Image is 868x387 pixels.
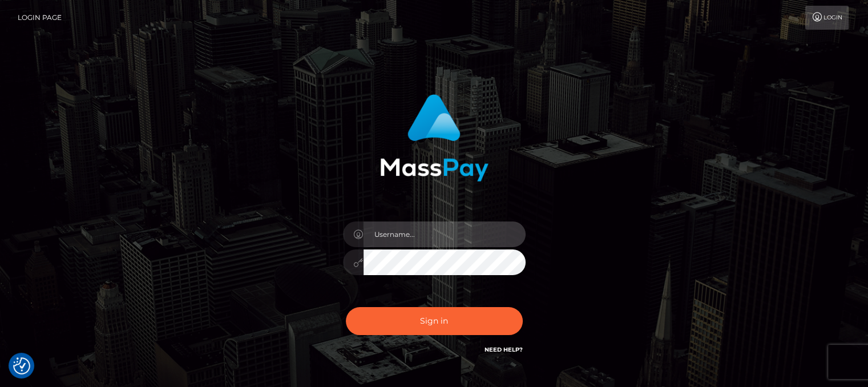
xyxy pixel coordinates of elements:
img: Revisit consent button [13,357,30,374]
a: Need Help? [485,346,523,353]
a: Login [805,6,849,30]
a: Login Page [18,6,62,30]
img: MassPay Login [380,94,488,182]
button: Sign in [346,307,523,335]
button: Consent Preferences [13,357,30,374]
input: Username... [364,221,526,247]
